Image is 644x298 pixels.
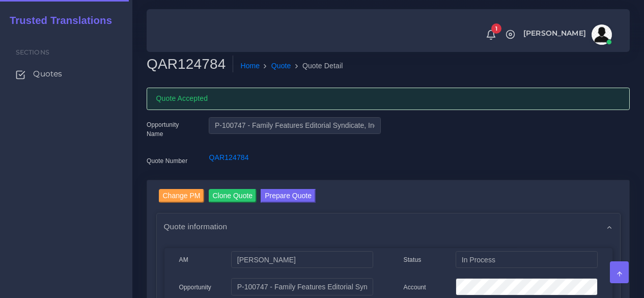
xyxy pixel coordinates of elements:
[33,68,62,79] span: Quotes
[261,189,316,205] a: Prepare Quote
[518,24,615,45] a: [PERSON_NAME]avatar
[592,24,612,45] img: avatar
[147,88,630,110] div: Quote Accepted
[179,255,188,264] label: AM
[3,12,112,29] a: Trusted Translations
[240,61,260,71] a: Home
[261,189,316,203] button: Prepare Quote
[209,153,248,161] a: QAR124784
[8,63,125,85] a: Quotes
[491,23,501,34] span: 1
[291,61,343,71] li: Quote Detail
[147,120,193,139] label: Opportunity Name
[404,283,426,292] label: Account
[179,283,212,292] label: Opportunity
[159,189,205,203] input: Change PM
[3,14,112,26] h2: Trusted Translations
[164,221,228,232] span: Quote information
[523,30,586,37] span: [PERSON_NAME]
[404,255,422,264] label: Status
[147,56,233,73] h2: QAR124784
[271,61,291,71] a: Quote
[482,29,500,40] a: 1
[209,189,257,203] input: Clone Quote
[157,213,620,239] div: Quote information
[147,156,187,166] label: Quote Number
[16,48,49,56] span: Sections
